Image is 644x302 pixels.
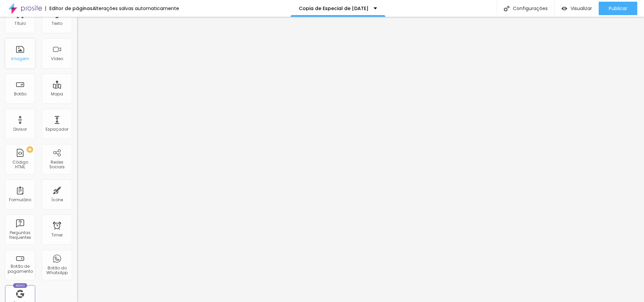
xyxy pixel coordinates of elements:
[52,21,62,26] div: Texto
[46,127,68,132] div: Espaçador
[555,2,599,15] button: Visualizar
[561,6,567,11] img: view-1.svg
[44,266,70,275] div: Botão do WhatsApp
[93,6,179,11] div: Alterações salvas automaticamente
[45,6,93,11] div: Editor de páginas
[7,264,33,274] div: Botão de pagamento
[51,56,63,61] div: Vídeo
[14,92,26,96] div: Botão
[51,198,63,202] div: Ícone
[504,6,509,11] img: Icone
[44,160,70,170] div: Redes Sociais
[299,6,369,11] p: Copia de Especial de [DATE]
[11,56,29,61] div: Imagem
[13,283,28,288] div: Novo
[9,198,31,202] div: Formulário
[609,6,627,11] span: Publicar
[51,233,63,238] div: Timer
[571,6,592,11] span: Visualizar
[7,160,33,170] div: Código HTML
[13,127,27,132] div: Divisor
[599,2,637,15] button: Publicar
[7,230,33,240] div: Perguntas frequentes
[51,92,63,96] div: Mapa
[14,21,26,26] div: Título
